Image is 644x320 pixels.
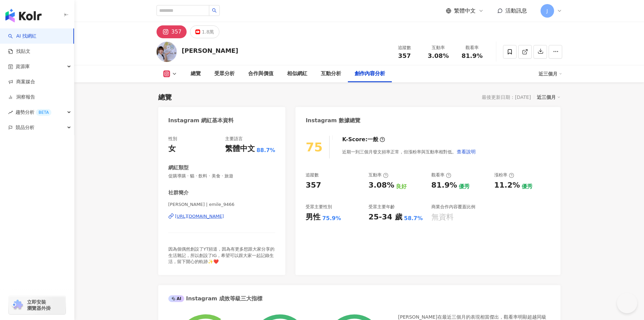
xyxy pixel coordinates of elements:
div: 357 [306,180,321,191]
span: 活動訊息 [505,7,527,14]
span: 資源庫 [16,59,30,74]
div: 最後更新日期：[DATE] [482,94,531,100]
div: 互動分析 [321,70,341,78]
button: 357 [157,25,187,38]
div: 1.8萬 [202,27,214,37]
div: 357 [171,27,182,37]
div: 11.2% [494,180,520,191]
a: chrome extension立即安裝 瀏覽器外掛 [9,296,66,314]
div: 近三個月 [537,93,560,102]
div: K-Score : [342,136,385,143]
span: 促購導購 · 貓 · 飲料 · 美食 · 旅遊 [168,173,276,179]
button: 1.8萬 [190,25,219,38]
div: 優秀 [522,183,532,190]
div: Instagram 數據總覽 [306,117,360,124]
img: chrome extension [11,300,24,311]
div: 總覽 [191,70,201,78]
div: 互動率 [426,44,451,51]
div: [PERSON_NAME] [182,46,238,55]
div: 互動率 [368,172,388,178]
span: 立即安裝 瀏覽器外掛 [27,299,51,311]
span: 88.7% [257,147,276,154]
div: Instagram 成效等級三大指標 [168,295,262,302]
span: [PERSON_NAME] | emile_9466 [168,201,276,208]
div: 合作與價值 [248,70,273,78]
div: 優秀 [459,183,470,190]
a: 找貼文 [8,48,30,55]
div: 一般 [367,136,378,143]
div: 觀看率 [431,172,451,178]
div: 近期一到三個月發文頻率正常，但漲粉率與互動率相對低。 [342,145,476,158]
div: 總覽 [158,92,172,102]
div: 商業合作內容覆蓋比例 [431,204,475,210]
div: 社群簡介 [168,189,189,196]
div: Instagram 網紅基本資料 [168,117,234,124]
div: 繁體中文 [225,144,255,154]
div: 性別 [168,136,177,142]
a: 商案媒合 [8,79,35,85]
div: 男性 [306,212,320,222]
div: 81.9% [431,180,457,191]
a: [URL][DOMAIN_NAME] [168,213,276,219]
span: 81.9% [461,52,482,59]
span: 3.08% [428,52,449,59]
div: 75.9% [322,215,341,222]
span: 因為個偶然創設了YT頻道，因為有更多想跟大家分享的生活雜記，所以創設了IG，希望可以跟大家一起記錄生活，留下開心的軌跡✨❤️ [168,247,275,264]
div: 網紅類型 [168,164,189,171]
div: 受眾主要年齡 [368,204,395,210]
div: 無資料 [431,212,454,222]
div: BETA [36,109,51,116]
div: 追蹤數 [392,44,418,51]
div: 漲粉率 [494,172,514,178]
span: 競品分析 [16,120,34,135]
div: 75 [306,140,323,154]
span: 趨勢分析 [16,105,51,120]
div: 觀看率 [459,44,485,51]
div: 相似網紅 [287,70,307,78]
div: 近三個月 [539,68,562,79]
span: search [212,8,217,13]
div: 受眾主要性別 [306,204,332,210]
div: 女 [168,144,176,154]
span: 查看說明 [457,149,476,154]
div: [URL][DOMAIN_NAME] [175,213,224,219]
span: 繁體中文 [454,7,476,15]
span: rise [8,110,13,115]
img: KOL Avatar [157,42,177,62]
div: 創作內容分析 [355,70,385,78]
a: searchAI 找網紅 [8,33,37,40]
div: 3.08% [368,180,394,191]
iframe: Help Scout Beacon - Open [617,293,637,313]
div: 良好 [396,183,407,190]
a: 洞察報告 [8,94,35,101]
span: 357 [398,52,411,59]
div: 主要語言 [225,136,243,142]
div: 追蹤數 [306,172,319,178]
img: logo [5,9,42,22]
div: 25-34 歲 [368,212,402,222]
button: 查看說明 [456,145,476,158]
span: J [546,7,548,15]
div: 受眾分析 [214,70,235,78]
div: 58.7% [404,215,423,222]
div: AI [168,295,185,302]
